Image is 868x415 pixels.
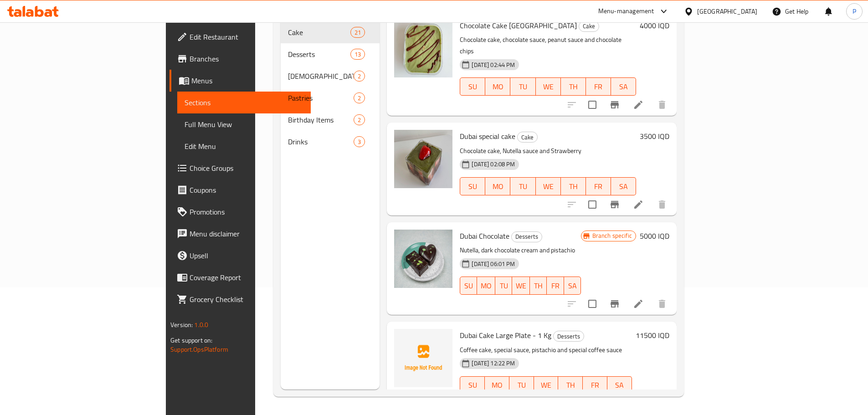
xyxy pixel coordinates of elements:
span: [DATE] 12:22 PM [468,359,519,368]
p: Chocolate cake, Nutella sauce and Strawberry [460,145,636,157]
button: SU [460,77,485,96]
a: Coverage Report [169,266,311,288]
span: Promotions [190,206,303,217]
a: Edit menu item [633,99,644,110]
button: FR [586,77,611,96]
span: SU [464,80,482,93]
span: Cake [579,21,599,31]
span: [DATE] 06:01 PM [468,260,519,268]
span: SA [568,279,577,292]
span: Drinks [288,136,354,147]
span: Cake [518,132,537,143]
button: TU [495,277,512,295]
button: Branch-specific-item [604,94,626,116]
a: Coupons [169,179,311,201]
span: Grocery Checklist [190,294,303,305]
span: MO [488,379,506,392]
a: Upsell [169,245,311,266]
span: Coverage Report [190,272,303,283]
span: TH [534,279,543,292]
span: WE [516,279,526,292]
button: SU [460,177,485,195]
span: SA [611,379,628,392]
button: FR [583,376,607,395]
a: Menus [169,70,311,92]
div: Menu-management [598,6,654,17]
a: Branches [169,48,311,70]
span: FR [550,279,560,292]
span: 2 [354,116,365,124]
button: TU [510,77,535,96]
h6: 4000 IQD [640,19,669,32]
span: TU [514,80,532,93]
div: Pastries [288,92,354,103]
span: Select to update [583,95,602,114]
h6: 11500 IQD [636,329,669,342]
div: Birthday Items [288,114,354,125]
div: Birthday Items2 [281,109,380,131]
h6: 3500 IQD [640,130,669,143]
span: Cake [288,27,350,38]
div: items [350,27,365,38]
button: delete [651,293,673,315]
a: Promotions [169,201,311,223]
span: Select to update [583,195,602,214]
span: TH [562,379,579,392]
a: Edit menu item [633,298,644,309]
span: Dubai Cake Large Plate - 1 Kg [460,328,551,342]
span: TU [499,279,508,292]
a: Sections [177,92,311,113]
button: TU [509,376,534,395]
a: Menu disclaimer [169,223,311,245]
button: FR [547,277,564,295]
a: Edit Restaurant [169,26,311,48]
button: TH [558,376,583,395]
div: Desserts [553,331,584,342]
div: Cake [517,132,538,143]
img: Dubai special cake [394,130,452,188]
div: items [354,92,365,103]
span: Branch specific [589,231,636,240]
a: Support.OpsPlatform [170,343,228,355]
span: [DATE] 02:08 PM [468,160,519,169]
button: FR [586,177,611,195]
div: Desserts [511,231,542,242]
span: Dubai special cake [460,129,515,143]
span: Chocolate Cake [GEOGRAPHIC_DATA] [460,19,577,32]
span: P [853,6,856,16]
span: Get support on: [170,334,212,346]
span: Dubai Chocolate [460,229,509,243]
span: Edit Restaurant [190,31,303,42]
span: SU [464,279,473,292]
span: 1.0.0 [194,319,208,331]
p: Nutella, dark chocolate cream and pistachio [460,245,580,256]
button: SA [611,77,636,96]
button: SA [611,177,636,195]
div: items [354,136,365,147]
nav: Menu sections [281,18,380,156]
span: FR [590,180,607,193]
button: MO [485,77,510,96]
a: Grocery Checklist [169,288,311,310]
button: TH [561,77,586,96]
span: 2 [354,94,365,102]
button: SA [564,277,581,295]
button: WE [536,77,561,96]
span: Branches [190,53,303,64]
div: items [354,71,365,82]
button: SU [460,376,485,395]
img: Dubai Chocolate [394,230,452,288]
span: Full Menu View [185,119,303,130]
button: SA [607,376,632,395]
span: Coupons [190,184,303,195]
span: [DEMOGRAPHIC_DATA] [288,71,354,82]
span: TH [565,180,582,193]
button: TU [510,177,535,195]
span: Desserts [288,49,350,60]
span: WE [538,379,555,392]
span: WE [539,180,557,193]
span: Edit Menu [185,141,303,152]
button: Branch-specific-item [604,194,626,215]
